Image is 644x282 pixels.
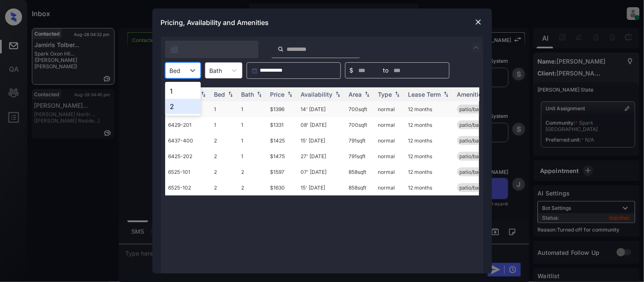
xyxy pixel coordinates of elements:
div: Type [378,91,392,98]
td: 1 [211,101,238,117]
td: 6425-202 [165,148,211,164]
img: sorting [334,92,342,98]
td: 1 [238,148,267,164]
td: $1331 [267,117,298,133]
td: 700 sqft [346,101,375,117]
span: to [383,66,389,75]
td: 2 [211,180,238,195]
td: 08' [DATE] [298,117,346,133]
td: 1 [211,117,238,133]
td: 12 months [405,148,454,164]
td: 12 months [405,180,454,195]
td: normal [375,133,405,148]
div: Amenities [457,91,486,98]
td: 12 months [405,117,454,133]
div: Lease Term [408,91,441,98]
div: Bath [242,91,254,98]
td: $1630 [267,180,298,195]
td: normal [375,101,405,117]
div: 1 [165,84,201,99]
img: close [474,18,483,26]
span: patio/balcony [460,137,492,144]
td: 2 [211,148,238,164]
td: $1396 [267,101,298,117]
img: sorting [286,92,294,98]
div: Bed [214,91,225,98]
img: icon-zuma [278,45,284,53]
td: 2 [238,180,267,195]
td: 14' [DATE] [298,101,346,117]
img: icon-zuma [471,42,481,53]
span: patio/balcony [460,122,492,128]
span: patio/balcony [460,169,492,175]
td: 2 [211,164,238,180]
td: 1 [238,133,267,148]
td: $1475 [267,148,298,164]
span: patio/balcony [460,184,492,191]
td: 858 sqft [346,164,375,180]
span: patio/balcony [460,106,492,112]
td: 700 sqft [346,117,375,133]
div: 2 [165,99,201,114]
td: 12 months [405,101,454,117]
td: 07' [DATE] [298,164,346,180]
div: Area [349,91,362,98]
img: sorting [226,92,235,98]
td: 27' [DATE] [298,148,346,164]
img: icon-zuma [170,45,179,54]
div: Availability [301,91,333,98]
td: 6525-101 [165,164,211,180]
td: 15' [DATE] [298,133,346,148]
td: 791 sqft [346,148,375,164]
td: normal [375,117,405,133]
td: normal [375,148,405,164]
td: 6437-400 [165,133,211,148]
img: sorting [393,92,402,98]
td: 2 [238,164,267,180]
img: sorting [255,92,264,98]
div: Pricing, Availability and Amenities [152,8,492,36]
td: 6429-201 [165,117,211,133]
td: $1425 [267,133,298,148]
td: 791 sqft [346,133,375,148]
td: 1 [238,117,267,133]
td: 15' [DATE] [298,180,346,195]
img: sorting [199,92,208,98]
td: 858 sqft [346,180,375,195]
td: 12 months [405,164,454,180]
td: $1597 [267,164,298,180]
img: sorting [442,92,450,98]
td: normal [375,180,405,195]
td: 2 [211,133,238,148]
span: patio/balcony [460,153,492,159]
img: sorting [363,92,371,98]
td: 1 [238,101,267,117]
td: normal [375,164,405,180]
td: 12 months [405,133,454,148]
span: $ [350,66,354,75]
td: 6525-102 [165,180,211,195]
div: Price [270,91,285,98]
